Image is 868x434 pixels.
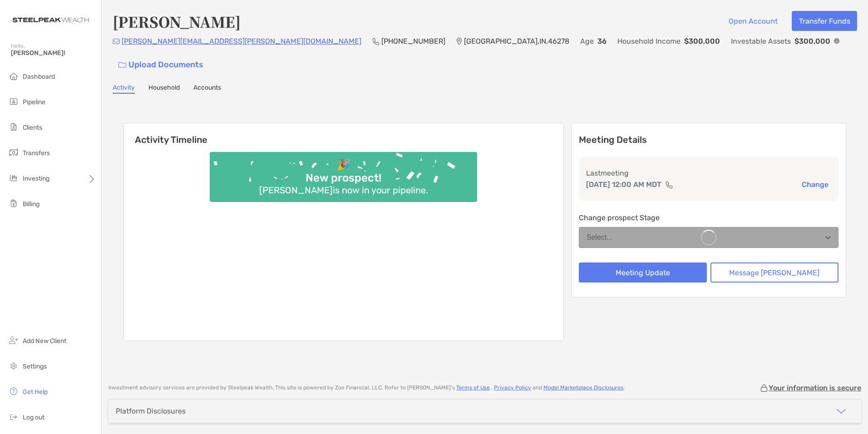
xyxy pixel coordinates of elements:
div: 🎉 [333,158,354,172]
span: Transfers [23,149,50,157]
button: Meeting Update [579,262,707,283]
h4: [PERSON_NAME] [113,11,241,32]
img: dashboard icon [8,71,19,81]
span: Pipeline [23,98,45,106]
img: Info Icon [834,38,839,44]
img: investing icon [8,172,19,183]
span: [PERSON_NAME]! [11,49,96,57]
p: [PHONE_NUMBER] [381,35,445,47]
img: settings icon [8,360,19,371]
span: Log out [23,414,44,421]
p: 36 [597,35,607,47]
p: Investable Assets [731,35,791,47]
span: Investing [23,175,49,182]
img: transfers icon [8,147,19,158]
img: button icon [118,62,126,68]
a: Household [148,84,180,94]
p: Meeting Details [579,134,838,146]
img: logout icon [8,411,19,422]
img: Phone Icon [372,38,380,45]
p: $300,000 [794,35,830,47]
a: Terms of Use [456,384,490,391]
a: Upload Documents [113,55,209,75]
span: Get Help [23,388,48,396]
span: Settings [23,363,47,370]
img: add_new_client icon [8,335,19,346]
p: Age [580,35,594,47]
p: [PERSON_NAME][EMAIL_ADDRESS][PERSON_NAME][DOMAIN_NAME] [122,35,361,47]
a: Activity [113,84,135,94]
div: New prospect! [302,172,385,185]
img: icon arrow [836,406,847,417]
p: Your information is secure [769,384,861,392]
a: Privacy Policy [494,384,531,391]
img: Location Icon [456,38,462,45]
p: Last meeting [586,167,831,179]
p: Household Income [617,35,681,47]
img: Zoe Logo [11,4,90,36]
span: Add New Client [23,337,66,345]
img: get-help icon [8,386,19,397]
p: Investment advisory services are provided by Steelpeak Wealth . This site is powered by Zoe Finan... [108,384,625,391]
p: [DATE] 12:00 AM MDT [586,179,661,190]
p: Change prospect Stage [579,212,838,223]
div: [PERSON_NAME] is now in your pipeline. [256,185,432,196]
a: Model Marketplace Disclosures [543,384,623,391]
p: $300,000 [684,35,720,47]
span: Clients [23,124,42,131]
button: Open Account [721,11,784,31]
img: pipeline icon [8,96,19,107]
img: Email Icon [113,39,120,44]
img: clients icon [8,121,19,132]
span: Billing [23,200,39,208]
a: Accounts [193,84,221,94]
button: Message [PERSON_NAME] [710,262,838,283]
button: Transfer Funds [792,11,857,31]
img: billing icon [8,198,19,209]
p: [GEOGRAPHIC_DATA] , IN , 46278 [464,35,569,47]
button: Change [799,180,831,189]
div: Platform Disclosures [116,407,186,415]
img: communication type [665,181,673,188]
h6: Activity Timeline [124,123,563,145]
span: Dashboard [23,73,55,81]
